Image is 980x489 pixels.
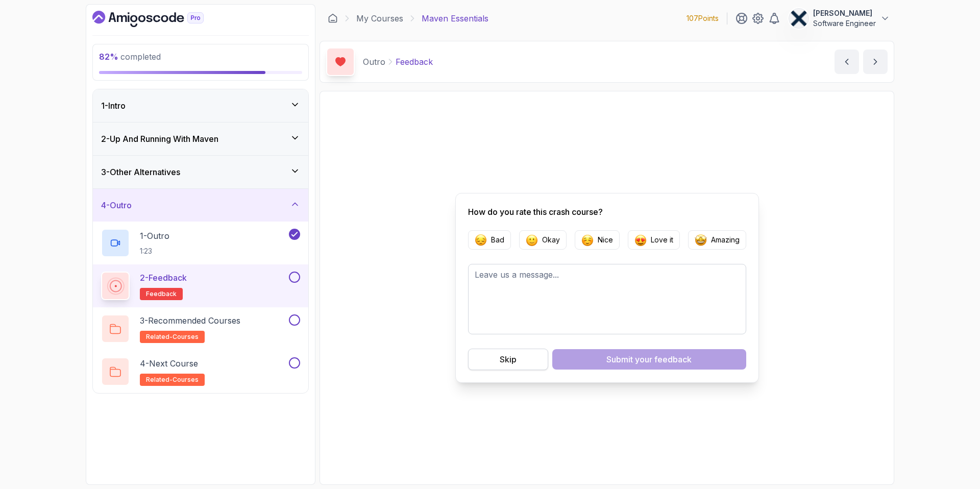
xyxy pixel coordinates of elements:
[93,123,308,155] button: 2-Up And Running With Maven
[140,314,240,327] p: 3 - Recommended Courses
[491,235,504,245] p: Bad
[634,234,647,246] img: Feedback Emojie
[101,314,300,343] button: 3-Recommended Coursesrelated-courses
[789,9,808,28] img: user profile image
[140,230,169,242] p: 1 - Outro
[101,199,132,211] h3: 4 - Outro
[581,234,594,246] img: Feedback Emojie
[468,349,548,370] button: Skip
[146,290,177,298] span: feedback
[628,230,680,250] button: Feedback EmojieLove it
[813,8,876,18] p: [PERSON_NAME]
[93,156,308,188] button: 3-Other Alternatives
[328,13,338,23] a: Dashboard
[606,353,692,365] div: Submit
[687,13,719,23] p: 107 Points
[519,230,567,250] button: Feedback EmojieOkay
[356,12,403,25] a: My Courses
[552,349,746,370] button: Submit your feedback
[101,133,218,145] h3: 2 - Up And Running With Maven
[140,246,169,256] p: 1:23
[93,189,308,222] button: 4-Outro
[101,272,300,300] button: 2-Feedbackfeedback
[526,234,538,246] img: Feedback Emojie
[813,18,876,29] p: Software Engineer
[651,235,673,245] p: Love it
[99,52,161,62] span: completed
[789,8,890,29] button: user profile image[PERSON_NAME]Software Engineer
[140,357,198,370] p: 4 - Next Course
[500,353,517,365] div: Skip
[688,230,746,250] button: Feedback EmojieAmazing
[468,206,746,218] p: How do you rate this crash course?
[542,235,560,245] p: Okay
[396,56,433,68] p: Feedback
[475,234,487,246] img: Feedback Emojie
[468,230,511,250] button: Feedback EmojieBad
[101,166,180,178] h3: 3 - Other Alternatives
[92,11,227,27] a: Dashboard
[598,235,613,245] p: Nice
[695,234,707,246] img: Feedback Emojie
[146,376,199,384] span: related-courses
[711,235,740,245] p: Amazing
[422,12,488,25] p: Maven Essentials
[99,52,118,62] span: 82 %
[140,272,187,284] p: 2 - Feedback
[635,353,692,365] span: your feedback
[146,333,199,341] span: related-courses
[575,230,620,250] button: Feedback EmojieNice
[101,357,300,386] button: 4-Next Courserelated-courses
[835,50,859,74] button: previous content
[363,56,385,68] p: Outro
[101,229,300,257] button: 1-Outro1:23
[101,100,126,112] h3: 1 - Intro
[93,89,308,122] button: 1-Intro
[863,50,888,74] button: next content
